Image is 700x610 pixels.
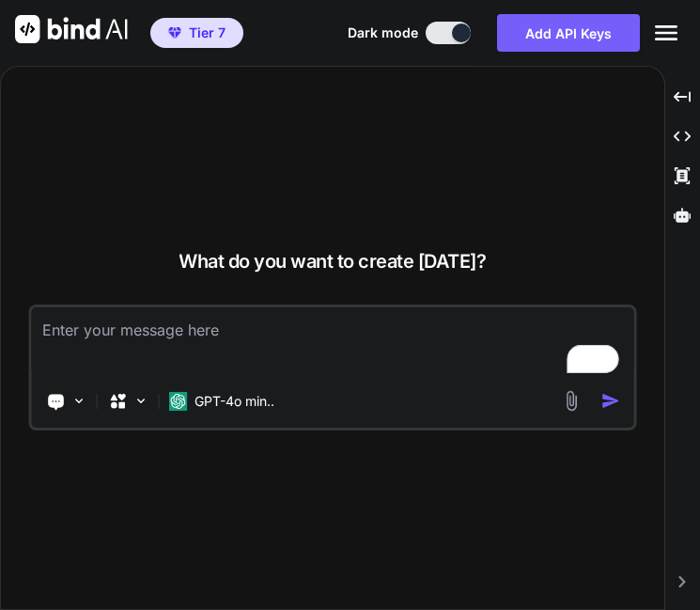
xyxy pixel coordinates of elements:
span: What do you want to create [DATE]? [179,250,486,273]
img: GPT-4o mini [168,392,187,411]
img: attachment [560,390,582,412]
button: premiumTier 7 [150,18,243,48]
img: Pick Tools [70,393,86,409]
img: icon [600,391,620,411]
span: Dark mode [348,23,418,42]
p: GPT-4o min.. [194,392,274,411]
span: Tier 7 [189,23,226,42]
img: Pick Models [132,393,148,409]
img: Bind AI [15,15,128,43]
button: Add API Keys [497,14,640,52]
textarea: To enrich screen reader interactions, please activate Accessibility in Grammarly extension settings [31,307,633,377]
img: premium [168,27,181,39]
